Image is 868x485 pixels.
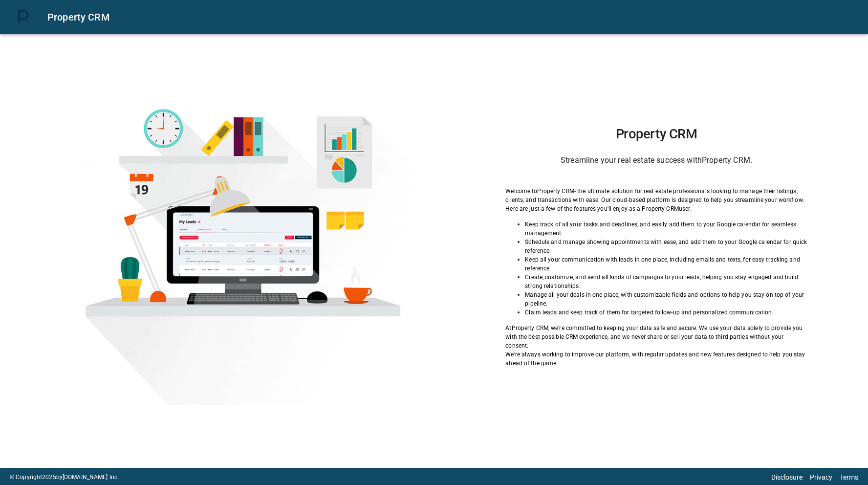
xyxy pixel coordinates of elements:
[63,474,119,481] a: [DOMAIN_NAME] Inc.
[525,238,807,255] p: Schedule and manage showing appointments with ease, and add them to your Google calendar for quic...
[525,308,807,317] p: Claim leads and keep track of them for targeted follow-up and personalized communication.
[525,255,807,273] p: Keep all your communication with leads in one place, including emails and texts, for easy trackin...
[771,473,803,481] a: Disclosure
[840,473,858,481] a: Terms
[47,9,856,25] div: Property CRM
[505,324,807,350] p: At Property CRM , we're committed to keeping your data safe and secure. We use your data solely t...
[505,350,807,368] p: We're always working to improve our platform, with regular updates and new features designed to h...
[505,154,807,167] h6: Streamline your real estate success with Property CRM .
[505,187,807,204] p: Welcome to Property CRM - the ultimate solution for real estate professionals looking to manage t...
[525,290,807,308] p: Manage all your deals in one place, with customizable fields and options to help you stay on top ...
[505,204,807,213] p: Here are just a few of the features you'll enjoy as a Property CRM user:
[10,473,119,482] p: © Copyright 2025 by
[810,473,832,481] a: Privacy
[525,273,807,290] p: Create, customize, and send all kinds of campaigns to your leads, helping you stay engaged and bu...
[505,126,807,142] h1: Property CRM
[525,220,807,238] p: Keep track of all your tasks and deadlines, and easily add them to your Google calendar for seaml...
